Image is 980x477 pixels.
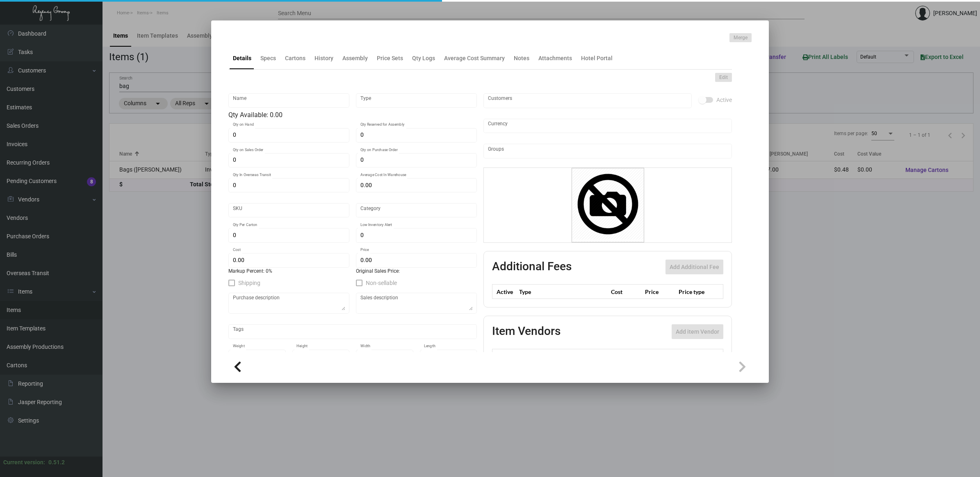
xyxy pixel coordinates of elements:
div: Cartons [285,54,305,63]
div: Specs [260,54,276,63]
span: Edit [719,74,728,81]
span: Shipping [238,278,260,288]
button: Add item Vendor [672,324,723,339]
th: Type [517,285,609,299]
th: Active [492,285,517,299]
span: Non-sellable [366,278,397,288]
div: Assembly [342,54,368,63]
button: Add Additional Fee [665,260,723,274]
div: Average Cost Summary [444,54,505,63]
span: Active [716,95,732,105]
div: Current version: [3,458,45,467]
span: Add Additional Fee [670,264,719,270]
span: Merge [734,34,748,41]
div: Details [233,54,251,63]
div: 0.51.2 [48,458,65,467]
th: SKU [653,349,723,364]
input: Add new.. [488,148,728,154]
h2: Item Vendors [492,324,561,339]
div: Qty Available: 0.00 [228,110,477,120]
input: Add new.. [488,97,688,104]
th: Preffered [492,349,527,364]
button: Edit [715,73,732,82]
div: Notes [514,54,529,63]
div: History [315,54,333,63]
div: Qty Logs [412,54,435,63]
th: Price [643,285,677,299]
span: Add item Vendor [676,328,719,335]
h2: Additional Fees [492,260,572,274]
th: Price type [677,285,713,299]
button: Merge [729,33,752,42]
th: Cost [609,285,643,299]
div: Hotel Portal [581,54,613,63]
div: Price Sets [377,54,403,63]
th: Vendor [527,349,653,364]
div: Attachments [538,54,572,63]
